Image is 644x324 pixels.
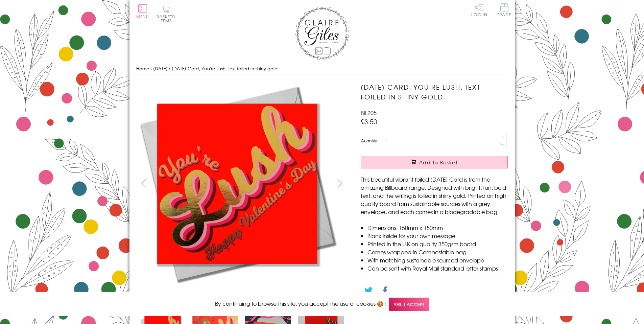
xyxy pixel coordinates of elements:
a: Home [136,65,149,72]
button: Basket0 items [157,5,175,23]
h1: [DATE] Card, You're Lush, text foiled in shiny gold [361,82,508,102]
span: › [150,65,152,72]
img: Valentine's Day Card, You're Lush, text foiled in shiny gold [347,82,550,285]
button: prev [136,176,151,191]
button: Add to Basket [361,156,508,168]
span: 0 items [160,14,175,24]
span: Add to Basket [419,159,458,166]
span: BIL205 [361,109,377,117]
li: Comes wrapped in Compostable bag [367,248,508,256]
span: [DATE] Card, You're Lush, text foiled in shiny gold [172,65,278,72]
span: Trade [497,3,511,17]
p: This beautiful vibrant foiled [DATE] Card is from the amazing Billboard range. Designed with brig... [361,175,508,216]
label: Quantity [361,138,377,144]
span: Menu [136,14,149,20]
li: Blank inside for your own message [367,232,508,240]
a: Log In [471,3,487,17]
span: £3.50 [361,117,377,126]
img: Valentine's Day Card, You're Lush, text foiled in shiny gold [136,82,339,285]
span: › [169,65,170,72]
li: Printed in the U.K on quality 350gsm board [367,240,508,248]
img: Claire Giles Greetings Cards [295,7,349,60]
li: Can be sent with Royal Mail standard letter stamps [367,264,508,272]
a: Trade [497,3,511,18]
button: Menu [136,4,149,19]
a: [DATE] [153,65,168,72]
li: Dimensions: 150mm x 150mm [367,224,508,232]
li: With matching sustainable sourced envelope [367,256,508,264]
nav: breadcrumbs [136,62,508,76]
button: next [332,176,347,191]
span: Yes, I accept [389,298,429,311]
